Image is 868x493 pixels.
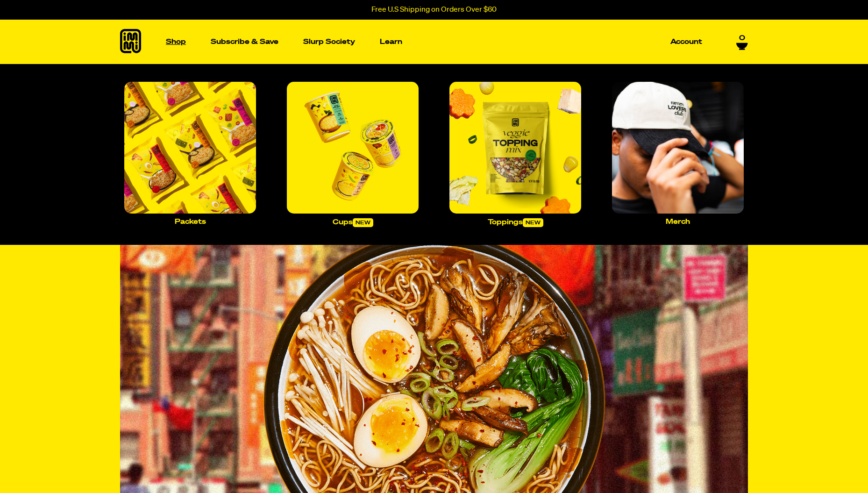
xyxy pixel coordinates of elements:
[124,82,256,214] img: Packets_large.jpg
[523,218,543,227] span: new
[488,218,543,227] p: Toppings
[449,82,581,214] img: toppings.png
[739,34,745,43] span: 0
[166,38,186,45] p: Shop
[371,6,497,14] p: Free U.S Shipping on Orders Over $60
[612,82,744,214] img: Merch_large.jpg
[162,20,706,64] nav: Main navigation
[446,78,585,231] a: Toppingsnew
[175,218,206,225] p: Packets
[121,78,260,229] a: Packets
[211,38,278,45] p: Subscribe & Save
[283,78,422,231] a: Cupsnew
[608,78,747,229] a: Merch
[207,35,282,49] a: Subscribe & Save
[670,38,702,45] p: Account
[303,38,355,45] p: Slurp Society
[376,20,406,64] a: Learn
[287,82,419,214] img: Cups_large.jpg
[353,218,373,227] span: new
[299,35,359,49] a: Slurp Society
[380,38,402,45] p: Learn
[333,218,373,227] p: Cups
[736,34,748,50] a: 0
[666,218,690,225] p: Merch
[667,35,706,49] a: Account
[162,20,190,64] a: Shop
